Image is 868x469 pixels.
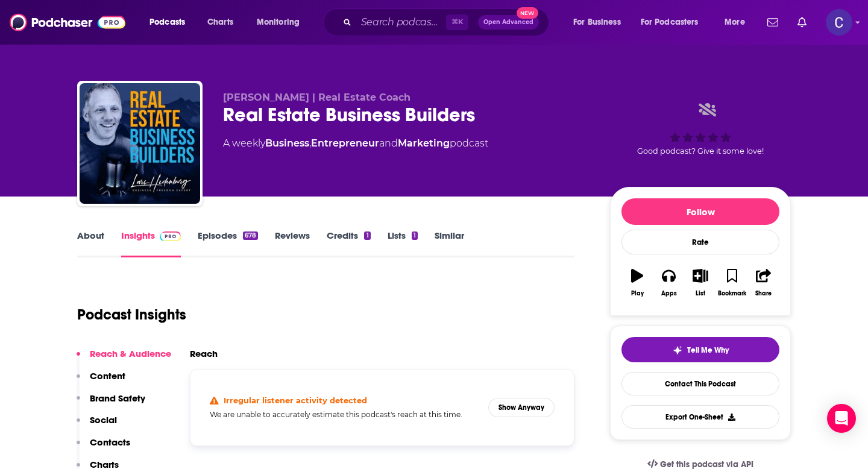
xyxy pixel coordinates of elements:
[257,14,300,31] span: Monitoring
[398,137,450,149] a: Marketing
[379,137,398,149] span: and
[149,14,185,31] span: Podcasts
[631,290,644,297] div: Play
[210,410,479,419] h5: We are unable to accurately estimate this podcast's reach at this time.
[223,136,488,151] div: A weekly podcast
[621,405,779,429] button: Export One-Sheet
[755,290,772,297] div: Share
[478,15,539,30] button: Open AdvancedNew
[243,231,258,240] div: 678
[610,92,791,166] div: Good podcast? Give it some love!
[621,230,779,254] div: Rate
[716,13,760,32] button: open menu
[826,9,852,36] button: Show profile menu
[725,14,745,31] span: More
[763,12,783,33] a: Show notifications dropdown
[90,414,117,426] p: Social
[793,12,811,33] a: Show notifications dropdown
[77,348,171,370] button: Reach & Audience
[826,9,852,36] span: Logged in as publicityxxtina
[10,11,125,34] img: Podchaser - Follow, Share and Rate Podcasts
[265,137,309,149] a: Business
[224,395,367,405] h4: Irregular listener activity detected
[311,137,379,149] a: Entrepreneur
[90,370,125,382] p: Content
[517,7,538,19] span: New
[621,198,779,225] button: Follow
[661,290,677,297] div: Apps
[388,230,418,257] a: Lists1
[685,261,716,304] button: List
[827,404,856,433] div: Open Intercom Messenger
[90,436,130,448] p: Contacts
[748,261,779,304] button: Share
[335,8,561,36] div: Search podcasts, credits, & more...
[207,14,233,31] span: Charts
[327,230,370,257] a: Credits1
[309,137,311,149] span: ,
[488,398,555,417] button: Show Anyway
[687,345,729,355] span: Tell Me Why
[673,345,682,355] img: tell me why sparkle
[696,290,705,297] div: List
[412,231,418,240] div: 1
[653,261,684,304] button: Apps
[621,372,779,395] a: Contact This Podcast
[356,13,446,32] input: Search podcasts, credits, & more...
[248,13,315,32] button: open menu
[621,337,779,362] button: tell me why sparkleTell Me Why
[141,13,201,32] button: open menu
[435,230,464,257] a: Similar
[190,348,218,359] h2: Reach
[621,261,653,304] button: Play
[565,13,636,32] button: open menu
[90,348,171,359] p: Reach & Audience
[77,436,130,459] button: Contacts
[716,261,747,304] button: Bookmark
[77,230,104,257] a: About
[77,414,117,436] button: Social
[223,92,410,103] span: [PERSON_NAME] | Real Estate Coach
[160,231,181,241] img: Podchaser Pro
[718,290,746,297] div: Bookmark
[77,306,186,324] h1: Podcast Insights
[573,14,621,31] span: For Business
[90,392,145,404] p: Brand Safety
[121,230,181,257] a: InsightsPodchaser Pro
[633,13,716,32] button: open menu
[275,230,310,257] a: Reviews
[80,83,200,204] img: Real Estate Business Builders
[637,146,764,156] span: Good podcast? Give it some love!
[641,14,699,31] span: For Podcasters
[200,13,241,32] a: Charts
[826,9,852,36] img: User Profile
[483,19,533,25] span: Open Advanced
[364,231,370,240] div: 1
[77,392,145,415] button: Brand Safety
[198,230,258,257] a: Episodes678
[446,14,468,30] span: ⌘ K
[77,370,125,392] button: Content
